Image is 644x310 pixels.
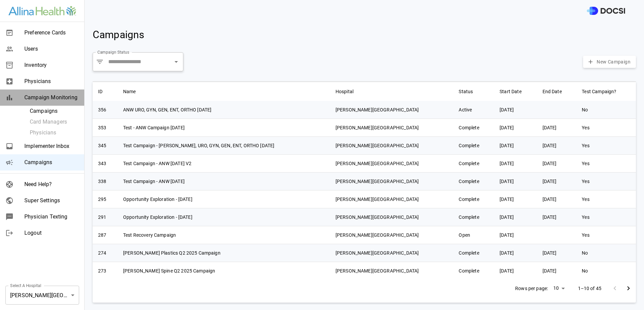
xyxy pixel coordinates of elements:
th: ID [93,82,118,101]
td: Test Recovery Campaign [118,226,330,244]
td: Yes [576,119,636,136]
td: Yes [576,172,636,190]
img: DOCSI Logo [587,7,625,15]
td: [DATE] [494,244,537,262]
td: [PERSON_NAME][GEOGRAPHIC_DATA] [330,190,454,208]
td: [DATE] [494,172,537,190]
td: [DATE] [537,190,577,208]
td: Open [453,226,494,244]
td: [DATE] [537,136,577,154]
th: End Date [537,82,577,101]
span: Logout [24,229,79,237]
td: 338 [93,172,118,190]
span: Inventory [24,61,79,69]
td: Yes [576,154,636,172]
button: New Campaign [583,56,636,68]
td: [PERSON_NAME][GEOGRAPHIC_DATA] [330,208,454,226]
td: [PERSON_NAME][GEOGRAPHIC_DATA] [330,136,454,154]
td: [DATE] [494,190,537,208]
td: 273 [93,262,118,280]
button: Open [171,57,181,67]
td: Test Campaign - ANW [DATE] [118,172,330,190]
td: [DATE] [494,226,537,244]
p: Rows per page: [515,285,548,292]
td: Test - ANW Campaign [DATE] [118,119,330,136]
td: [PERSON_NAME][GEOGRAPHIC_DATA] [330,172,454,190]
td: [DATE] [494,101,537,119]
td: [DATE] [494,262,537,280]
th: Start Date [494,82,537,101]
td: 291 [93,208,118,226]
span: Physicians [24,77,79,85]
label: Campaign Status [97,49,129,55]
td: [PERSON_NAME][GEOGRAPHIC_DATA] [330,154,454,172]
td: Test Campaign - [PERSON_NAME], URO, GYN, GEN, ENT, ORTHO [DATE] [118,136,330,154]
td: Yes [576,190,636,208]
span: Implementer Inbox [24,142,79,150]
td: Yes [576,226,636,244]
button: Go to next page [622,282,635,295]
td: Yes [576,136,636,154]
div: 10 [551,283,567,293]
th: Hospital [330,82,454,101]
td: Active [453,101,494,119]
td: [PERSON_NAME][GEOGRAPHIC_DATA] [330,244,454,262]
span: Need Help? [24,180,79,188]
td: [PERSON_NAME][GEOGRAPHIC_DATA] [330,226,454,244]
span: Super Settings [24,197,79,205]
th: Test Campaign? [576,82,636,101]
td: [DATE] [494,119,537,136]
td: No [576,101,636,119]
p: 1–10 of 45 [578,285,602,292]
td: [DATE] [494,154,537,172]
td: Complete [453,190,494,208]
td: Complete [453,208,494,226]
td: [DATE] [494,136,537,154]
td: 295 [93,190,118,208]
label: Select A Hospital [10,283,41,288]
td: 274 [93,244,118,262]
td: Opportunity Exploration - [DATE] [118,190,330,208]
td: [PERSON_NAME][GEOGRAPHIC_DATA] [330,119,454,136]
td: Complete [453,262,494,280]
td: [PERSON_NAME] Spine Q2 2025 Campaign [118,262,330,280]
td: No [576,244,636,262]
td: Opportunity Exploration - [DATE] [118,208,330,226]
td: Complete [453,119,494,136]
span: Campaigns [24,158,79,166]
td: Test Campaign - ANW [DATE] V2 [118,154,330,172]
span: Campaign Monitoring [24,94,79,102]
td: 343 [93,154,118,172]
th: Name [118,82,330,101]
td: ANW URO, GYN, GEN, ENT, ORTHO [DATE] [118,101,330,119]
td: Complete [453,154,494,172]
td: [DATE] [537,262,577,280]
td: 345 [93,136,118,154]
td: [DATE] [537,244,577,262]
span: Campaigns [93,29,144,41]
td: [DATE] [537,208,577,226]
span: Campaigns [30,107,79,115]
td: 287 [93,226,118,244]
td: Yes [576,208,636,226]
td: No [576,262,636,280]
td: Complete [453,136,494,154]
div: [PERSON_NAME][GEOGRAPHIC_DATA] [5,286,79,305]
th: Status [453,82,494,101]
td: [PERSON_NAME][GEOGRAPHIC_DATA] [330,101,454,119]
span: Preference Cards [24,29,79,37]
td: Complete [453,172,494,190]
td: [PERSON_NAME] Plastics Q2 2025 Campaign [118,244,330,262]
td: 353 [93,119,118,136]
span: Physician Texting [24,213,79,221]
td: [DATE] [537,154,577,172]
span: Users [24,45,79,53]
img: Site Logo [8,6,76,16]
td: [DATE] [537,119,577,136]
td: Complete [453,244,494,262]
td: 356 [93,101,118,119]
td: [DATE] [537,172,577,190]
td: [PERSON_NAME][GEOGRAPHIC_DATA] [330,262,454,280]
td: [DATE] [494,208,537,226]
